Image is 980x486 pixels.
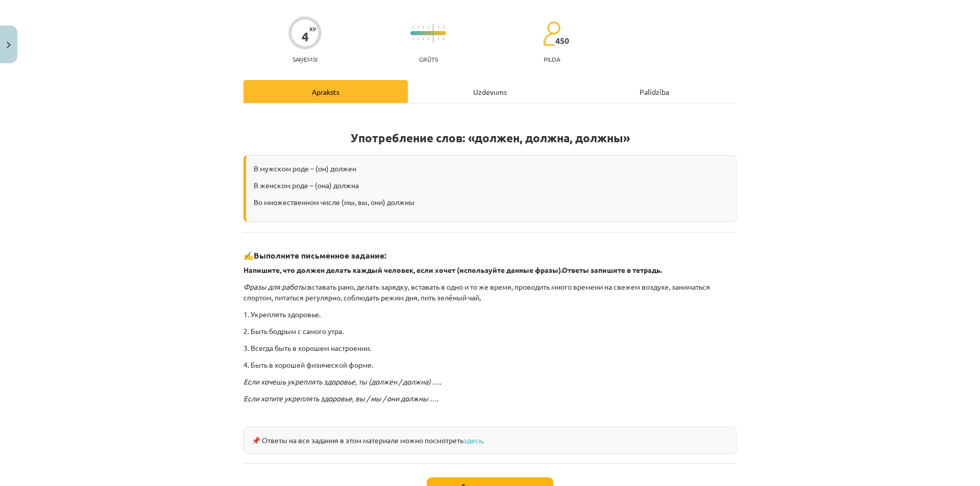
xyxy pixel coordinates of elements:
[423,26,424,29] img: icon-short-line-57e1e144782c952c97e751825c79c345078a6d821885a25fce030b3d8c18986b.svg
[418,38,419,40] img: icon-short-line-57e1e144782c952c97e751825c79c345078a6d821885a25fce030b3d8c18986b.svg
[544,56,560,63] p: pilda
[243,360,737,370] p: 4. Быть в хорошей физической форме.
[438,38,439,40] img: icon-short-line-57e1e144782c952c97e751825c79c345078a6d821885a25fce030b3d8c18986b.svg
[443,38,444,40] img: icon-short-line-57e1e144782c952c97e751825c79c345078a6d821885a25fce030b3d8c18986b.svg
[423,38,424,40] img: icon-short-line-57e1e144782c952c97e751825c79c345078a6d821885a25fce030b3d8c18986b.svg
[433,23,434,43] img: icon-long-line-d9ea69661e0d244f92f715978eff75569469978d946b2353a9bb055b3ed8787d.svg
[254,163,728,174] p: В мужском роде – (он) должен
[243,377,441,386] i: Если хочешь укреплять здоровье, ты (должен / должна) ….
[243,326,737,337] p: 2. Быть бодрым с самого утра.
[288,56,322,63] p: Saņemsi
[309,26,316,32] span: XP
[412,38,413,40] img: icon-short-line-57e1e144782c952c97e751825c79c345078a6d821885a25fce030b3d8c18986b.svg
[555,36,569,45] span: 450
[302,30,309,44] div: 4
[243,282,737,303] p: вставать рано, делать зарядку, вставать в одно и то же время, проводить много времени на свежем в...
[428,26,429,29] img: icon-short-line-57e1e144782c952c97e751825c79c345078a6d821885a25fce030b3d8c18986b.svg
[243,243,737,262] h3: ✍️
[254,250,386,261] strong: Выполните письменное задание:
[428,38,429,40] img: icon-short-line-57e1e144782c952c97e751825c79c345078a6d821885a25fce030b3d8c18986b.svg
[243,80,408,103] div: Apraksts
[254,197,728,208] p: Во множественном числе (мы, вы, они) должны
[463,436,482,445] a: здесь
[572,80,737,103] div: Palīdzība
[408,80,572,103] div: Uzdevums
[254,180,728,191] p: В женском роде – (она) должна
[243,282,308,291] i: Фразы для работы:
[7,42,11,48] img: icon-close-lesson-0947bae3869378f0d4975bcd49f059093ad1ed9edebbc8119c70593378902aed.svg
[243,309,737,320] p: 1. Укреплять здоровье.
[412,26,413,29] img: icon-short-line-57e1e144782c952c97e751825c79c345078a6d821885a25fce030b3d8c18986b.svg
[243,265,562,274] b: Напишите, что должен делать каждый человек, если хочет (используйте данные фразы).
[243,427,737,454] div: 📌 Ответы на все задания в этом материале можно посмотреть .
[562,265,662,274] strong: Ответы запишите в тетрадь.
[443,26,444,29] img: icon-short-line-57e1e144782c952c97e751825c79c345078a6d821885a25fce030b3d8c18986b.svg
[243,394,438,403] i: Если хотите укреплять здоровье, вы / мы / они должны ….
[418,26,419,29] img: icon-short-line-57e1e144782c952c97e751825c79c345078a6d821885a25fce030b3d8c18986b.svg
[243,343,737,353] p: 3. Всегда быть в хорошем настроении.
[543,21,560,46] img: students-c634bb4e5e11cddfef0936a35e636f08e4e9abd3cc4e673bd6f9a4125e45ecb1.svg
[351,131,630,145] strong: Употребление слов: «должен, должна, должны»
[419,56,438,63] p: Grūts
[438,26,439,29] img: icon-short-line-57e1e144782c952c97e751825c79c345078a6d821885a25fce030b3d8c18986b.svg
